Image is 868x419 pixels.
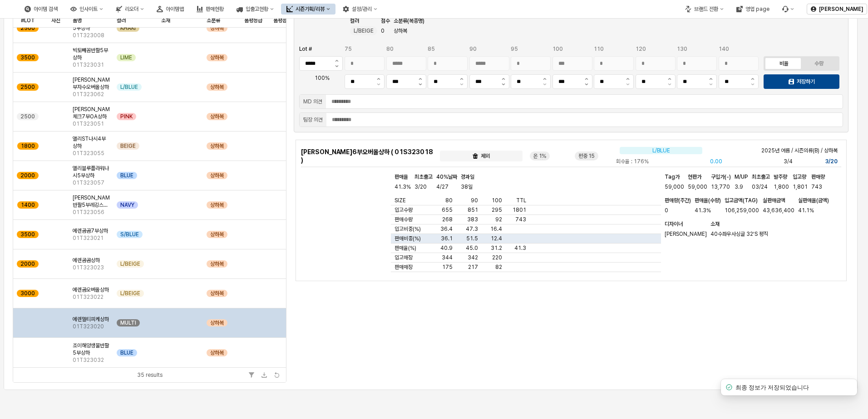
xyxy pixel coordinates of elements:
div: 인사이트 [65,4,108,15]
span: BLUE [120,349,133,356]
span: 01T323032 [73,356,104,364]
span: 품평등급 [244,17,262,24]
span: 36.4 [440,225,453,233]
span: Tag가 [665,174,680,180]
span: 최초출고 [752,174,770,180]
span: L/BEIGE [120,290,140,297]
span: 106,259,000 [725,206,759,215]
span: 90 [471,197,478,204]
div: 팀장 의견 [303,115,323,124]
span: 175 [442,263,453,271]
span: 소재 [161,17,170,24]
span: 40.9 [440,244,453,252]
span: 3000 [20,290,35,297]
span: LIME [120,54,132,61]
button: 증가 [373,75,384,82]
div: success [725,383,734,392]
span: 상하복 [210,319,224,326]
span: 45.0 [466,244,478,252]
span: 47.3 [466,225,478,233]
span: 743 [811,182,822,191]
span: 13,770 [711,182,730,191]
span: 디자이너 [665,221,683,227]
span: 현판가 [688,174,701,180]
span: 상하복 [210,172,224,179]
button: 리오더 [110,4,149,15]
button: 온 1% [533,151,546,161]
span: 판매비중(%) [395,235,421,242]
div: 비율 [779,60,789,67]
span: 295 [492,206,502,214]
span: SIZE [395,197,406,204]
span: 75 [345,46,352,52]
span: 3500 [20,231,35,238]
span: 발주량 [774,174,787,180]
p: 3/4 [755,157,793,166]
span: 사진 [51,17,60,24]
span: 0 [381,26,385,35]
span: 컬러 [117,17,126,24]
div: 리오더 [125,6,138,12]
span: 경과일 [461,174,474,180]
button: 아이템맵 [151,4,189,15]
span: 95 [511,46,518,52]
span: 빅토빼꼼반팔5부상하 [73,47,109,61]
span: 실판매금액 [763,197,785,204]
span: TTL [516,197,526,204]
span: 80 [386,46,394,52]
span: 59,000 [688,182,707,191]
span: 3.9 [735,182,743,191]
button: 증가 [456,75,467,82]
span: L/BLUE [120,83,138,91]
div: 브랜드 전환 [694,6,718,12]
span: 344 [442,254,453,261]
span: 90 [469,46,477,52]
span: #LOT [21,17,35,24]
span: 01T323023 [73,264,104,271]
span: 59,000 [665,182,684,191]
div: Table toolbar [13,367,286,382]
span: 1,801 [793,182,808,191]
button: 증가 [705,75,716,82]
span: 판매율(수량) [695,197,721,204]
span: 상하복 [394,26,407,35]
span: 100 [552,46,563,52]
span: 01T323008 [73,32,104,39]
span: 상하복 [210,260,224,268]
div: 판매현황 [206,6,224,12]
p: 회수율 : 176% [616,157,706,166]
span: 1800 [21,142,35,150]
div: 35 results [137,370,163,380]
div: 아이템 검색 [34,6,58,12]
span: 소분류(복종명) [394,18,424,24]
span: 01T323062 [73,91,104,98]
span: 2500 [20,83,35,91]
span: 1,800 [774,182,789,191]
span: 92 [495,216,502,223]
span: 품명 [73,17,82,24]
span: 01T323022 [73,293,104,301]
button: 편중 15 [578,151,595,161]
button: 증가 [539,75,550,82]
button: Filter [246,370,257,380]
span: [PERSON_NAME]반팔5부레깅스상하 [73,194,109,209]
p: [PERSON_NAME] [819,5,863,13]
span: 655 [442,206,453,214]
div: [PERSON_NAME]6부오버올상하 ( 01S323018 )L/BLUE2025년 여름 / 시즌의류(B) / 상하복제외온 1%편중 15회수율 : 176%0.003/43/20판... [296,140,847,281]
span: 100 [492,197,502,204]
strong: 3/20 [825,158,838,165]
span: 01T323020 [73,323,104,330]
div: 설정/관리 [352,6,372,12]
button: 영업 page [731,4,775,15]
button: Lot # 감소 [331,64,342,71]
button: 입출고현황 [231,4,279,15]
span: 입고매장 [395,254,413,261]
button: 제외 [440,151,523,161]
h6: [PERSON_NAME]6부오버올상하 ( 01S323018 ) [301,148,436,164]
span: 최초출고 [414,174,433,180]
div: 브랜드 전환 [680,4,729,15]
span: 01T323021 [73,234,104,242]
span: 268 [442,216,453,223]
